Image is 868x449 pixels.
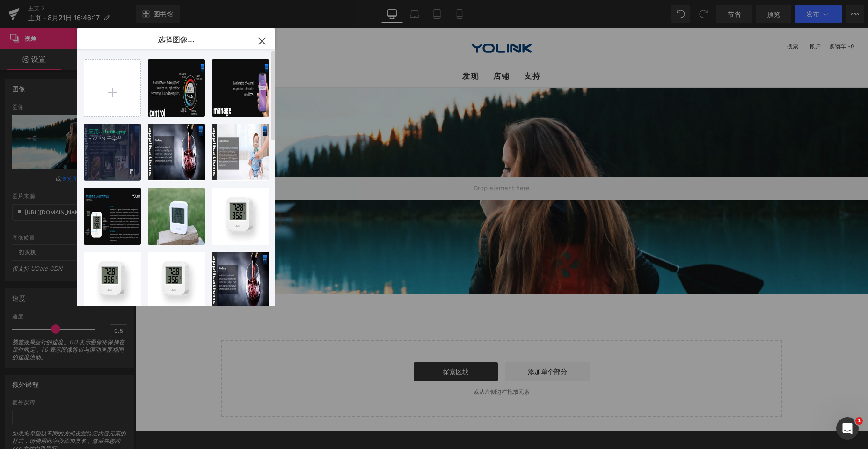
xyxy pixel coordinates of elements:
[652,15,663,22] font: 搜索
[694,15,715,22] font: 购物车 -
[857,418,861,424] font: 1
[338,361,394,367] font: 或从左侧边栏拖放元素
[393,340,432,347] font: 添加单个部分
[370,334,454,353] a: 添加单个部分
[673,14,686,23] a: 帐户
[88,135,122,142] font: 577.33 千字节
[88,128,125,135] font: 应用...tock.jpg
[389,37,406,59] a: 支持
[158,35,195,44] font: 选择图像...
[674,15,686,22] font: 帐户
[307,340,334,347] font: 探索区块
[336,14,397,26] img: YoLink
[836,417,859,440] iframe: 对讲机实时聊天
[278,334,363,353] a: 探索区块
[327,44,344,52] font: 发现
[715,15,719,22] font: 0
[389,44,406,52] font: 支持
[693,14,719,23] a: 购物车 -0
[327,37,344,59] a: 发现
[14,10,82,28] button: 美国（美元）
[358,37,375,59] a: 店铺
[358,44,375,52] font: 店铺
[647,14,665,23] button: 打开搜索栏
[17,14,62,23] font: 美国（美元）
